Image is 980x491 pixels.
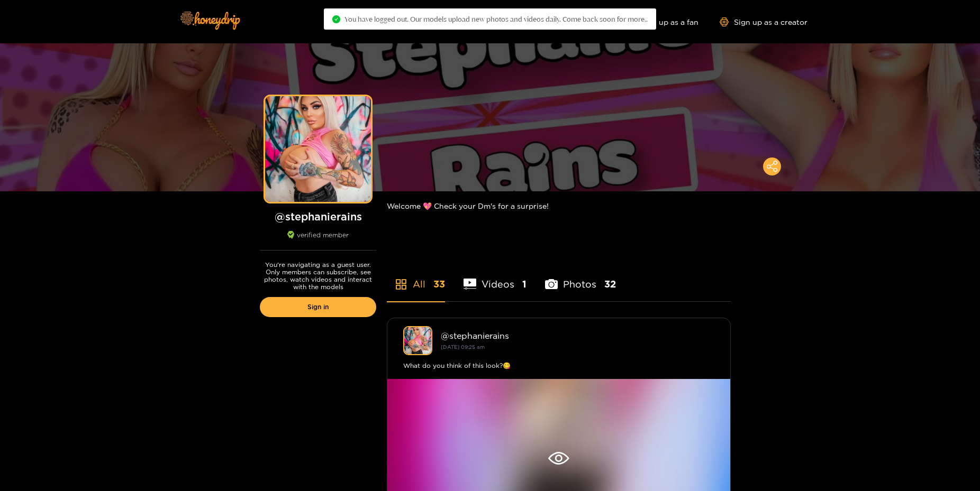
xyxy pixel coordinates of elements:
div: What do you think of this look?😋 [403,360,714,371]
li: Photos [545,254,616,301]
span: 1 [522,277,527,291]
div: verified member [260,231,376,251]
img: stephanierains [403,326,432,355]
h1: @ stephanierains [260,210,376,223]
a: Sign up as a creator [720,17,807,26]
span: appstore [395,278,407,291]
small: [DATE] 09:25 am [441,344,485,350]
li: All [387,254,445,301]
div: @ stephanierains [441,331,714,340]
span: 33 [433,277,445,291]
span: You have logged out. Our models upload new photos and videos daily. Come back soon for more.. [344,15,648,23]
li: Videos [464,254,527,301]
p: You're navigating as a guest user. Only members can subscribe, see photos, watch videos and inter... [260,261,376,291]
span: 32 [604,277,616,291]
span: check-circle [332,15,340,23]
a: Sign in [260,297,376,317]
a: Sign up as a fan [626,17,698,26]
div: Welcome 💖 Check your Dm's for a surprise! [387,191,731,220]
